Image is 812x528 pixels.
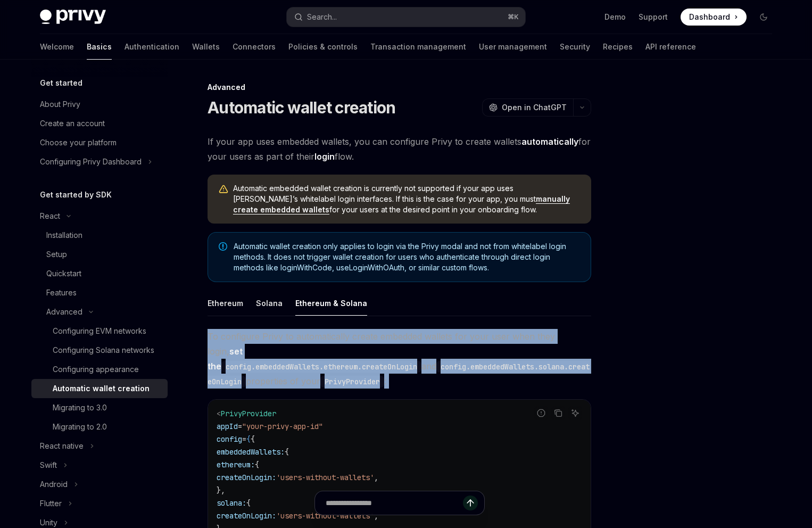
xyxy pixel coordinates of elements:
[502,102,567,113] span: Open in ChatGPT
[208,134,591,164] span: If your app uses embedded wallets, you can configure Privy to create wallets for your users as pa...
[255,460,259,469] span: {
[560,34,590,60] a: Security
[508,13,519,21] span: ⌘ K
[31,475,168,494] button: Toggle Android section
[295,291,367,316] div: Ethereum & Solana
[238,422,242,431] span: =
[639,12,668,22] a: Support
[31,114,168,133] a: Create an account
[755,9,772,26] button: Toggle dark mode
[482,98,573,117] button: Open in ChatGPT
[521,136,578,147] strong: automatically
[217,409,221,418] span: <
[276,473,374,482] span: 'users-without-wallets'
[40,34,74,60] a: Welcome
[604,12,626,22] a: Demo
[326,491,463,515] input: Ask a question...
[31,152,168,171] button: Toggle Configuring Privy Dashboard section
[233,183,581,215] span: Automatic embedded wallet creation is currently not supported if your app uses [PERSON_NAME]’s wh...
[217,422,238,431] span: appId
[53,382,150,395] div: Automatic wallet creation
[53,344,154,357] div: Configuring Solana networks
[31,398,168,417] a: Migrating to 3.0
[40,136,117,149] div: Choose your platform
[31,494,168,513] button: Toggle Flutter section
[288,34,358,60] a: Policies & controls
[242,434,246,444] span: =
[234,241,580,273] span: Automatic wallet creation only applies to login via the Privy modal and not from whitelabel login...
[374,473,378,482] span: ,
[40,77,82,89] h5: Get started
[568,406,582,420] button: Ask AI
[31,417,168,436] a: Migrating to 2.0
[40,440,84,452] div: React native
[463,496,478,510] button: Send message
[217,473,276,482] span: createOnLogin:
[320,376,384,387] code: PrivyProvider
[219,242,227,251] svg: Note
[40,478,68,491] div: Android
[31,456,168,475] button: Toggle Swift section
[31,341,168,360] a: Configuring Solana networks
[689,12,730,22] span: Dashboard
[31,264,168,283] a: Quickstart
[251,434,255,444] span: {
[40,497,62,510] div: Flutter
[221,409,276,418] span: PrivyProvider
[208,98,395,117] h1: Automatic wallet creation
[53,325,146,337] div: Configuring EVM networks
[479,34,547,60] a: User management
[46,286,77,299] div: Features
[31,226,168,245] a: Installation
[221,361,421,373] code: config.embeddedWallets.ethereum.createOnLogin
[534,406,548,420] button: Report incorrect code
[46,229,82,242] div: Installation
[53,363,139,376] div: Configuring appearance
[40,459,57,472] div: Swift
[53,401,107,414] div: Migrating to 3.0
[208,329,591,389] span: To configure Privy to automatically create embedded wallets for your user when they login, and pr...
[31,245,168,264] a: Setup
[287,7,525,27] button: Open search
[40,10,106,24] img: dark logo
[46,248,67,261] div: Setup
[307,11,337,23] div: Search...
[31,207,168,226] button: Toggle React section
[31,302,168,321] button: Toggle Advanced section
[31,379,168,398] a: Automatic wallet creation
[40,117,105,130] div: Create an account
[208,82,591,93] div: Advanced
[217,485,225,495] span: },
[87,34,112,60] a: Basics
[125,34,179,60] a: Authentication
[217,447,285,457] span: embeddedWallets:
[31,321,168,341] a: Configuring EVM networks
[218,184,229,195] svg: Warning
[31,95,168,114] a: About Privy
[40,155,142,168] div: Configuring Privy Dashboard
[46,267,81,280] div: Quickstart
[40,210,60,222] div: React
[31,360,168,379] a: Configuring appearance
[217,460,255,469] span: ethereum:
[242,422,323,431] span: "your-privy-app-id"
[285,447,289,457] span: {
[370,34,466,60] a: Transaction management
[233,34,276,60] a: Connectors
[217,434,242,444] span: config
[208,291,243,316] div: Ethereum
[31,283,168,302] a: Features
[246,434,251,444] span: {
[256,291,283,316] div: Solana
[53,420,107,433] div: Migrating to 2.0
[551,406,565,420] button: Copy the contents from the code block
[314,151,335,162] strong: login
[208,346,421,372] strong: set the
[31,133,168,152] a: Choose your platform
[40,188,112,201] h5: Get started by SDK
[40,98,80,111] div: About Privy
[31,436,168,456] button: Toggle React native section
[46,306,82,318] div: Advanced
[681,9,747,26] a: Dashboard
